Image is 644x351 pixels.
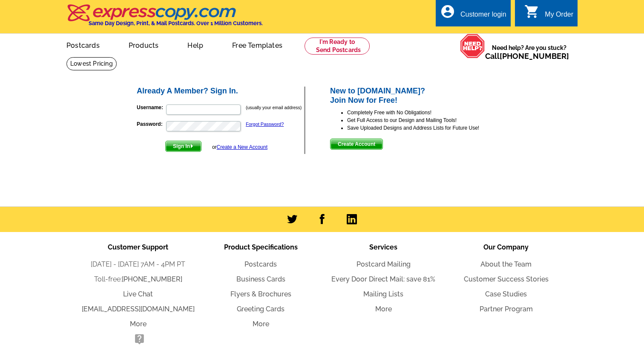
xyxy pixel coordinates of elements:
a: Create a New Account [217,144,267,150]
img: button-next-arrow-white.png [190,144,194,148]
li: Save Uploaded Designs and Address Lists for Future Use! [347,124,509,132]
a: Live Chat [123,290,153,298]
a: [PHONE_NUMBER] [500,52,569,61]
a: Postcard Mailing [356,260,411,268]
button: Sign In [165,141,201,152]
li: Completely Free with No Obligations! [347,109,509,116]
a: Same Day Design, Print, & Mail Postcards. Over 1 Million Customers. [66,10,263,26]
span: Product Specifications [224,243,298,251]
span: Our Company [483,243,529,251]
a: Partner Program [480,305,533,313]
a: Mailing Lists [363,290,403,298]
a: Customer Success Stories [464,275,549,283]
a: Greeting Cards [237,305,285,313]
a: Forgot Password? [246,122,284,127]
a: Flyers & Brochures [230,290,291,298]
h2: New to [DOMAIN_NAME]? Join Now for Free! [330,87,509,105]
a: More [375,305,392,313]
span: Services [369,243,397,251]
span: Customer Support [108,243,168,251]
span: Create Account [331,139,382,149]
label: Password: [137,120,165,128]
a: Help [174,35,217,55]
li: [DATE] - [DATE] 7AM - 4PM PT [77,259,199,270]
a: Case Studies [485,290,527,298]
span: Call [485,52,569,61]
a: account_circle Customer login [440,9,506,20]
i: shopping_cart [524,4,540,19]
a: Postcards [244,260,277,268]
i: account_circle [440,4,455,19]
a: Postcards [53,35,113,55]
h2: Already A Member? Sign In. [137,87,304,96]
small: (usually your email address) [246,105,302,110]
a: Business Cards [236,275,285,283]
span: Need help? Are you stuck? [485,44,573,61]
div: Customer login [460,11,506,23]
span: Sign In [166,141,201,151]
div: or [212,143,267,151]
a: More [253,320,269,328]
a: Every Door Direct Mail: save 81% [331,275,435,283]
li: Toll-free: [77,274,199,284]
a: shopping_cart My Order [524,9,573,20]
div: My Order [545,11,573,23]
a: Products [115,35,172,55]
li: Get Full Access to our Design and Mailing Tools! [347,116,509,124]
h4: Same Day Design, Print, & Mail Postcards. Over 1 Million Customers. [89,20,263,26]
img: help [460,34,485,58]
a: [EMAIL_ADDRESS][DOMAIN_NAME] [82,305,195,313]
label: Username: [137,104,165,111]
a: [PHONE_NUMBER] [122,275,182,283]
a: Free Templates [218,35,296,55]
button: Create Account [330,139,383,150]
a: More [130,320,147,328]
a: About the Team [480,260,532,268]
